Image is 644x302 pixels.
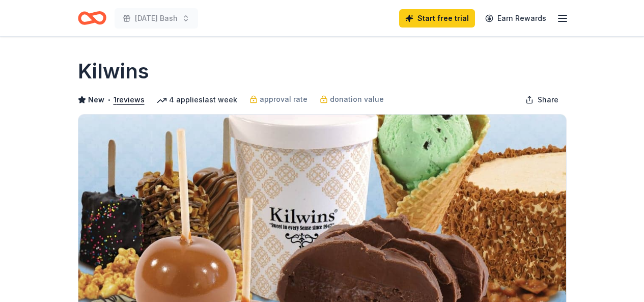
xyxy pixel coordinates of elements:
[115,8,198,29] button: [DATE] Bash
[78,6,106,30] a: Home
[88,94,104,106] span: New
[78,57,149,86] h1: Kilwins
[479,9,552,28] a: Earn Rewards
[157,94,237,106] div: 4 applies last week
[399,9,475,28] a: Start free trial
[135,12,178,24] span: [DATE] Bash
[320,93,384,105] a: donation value
[538,94,558,106] span: Share
[114,94,145,106] button: 1reviews
[249,93,307,105] a: approval rate
[260,93,307,105] span: approval rate
[107,96,110,104] span: •
[330,93,384,105] span: donation value
[517,90,567,110] button: Share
